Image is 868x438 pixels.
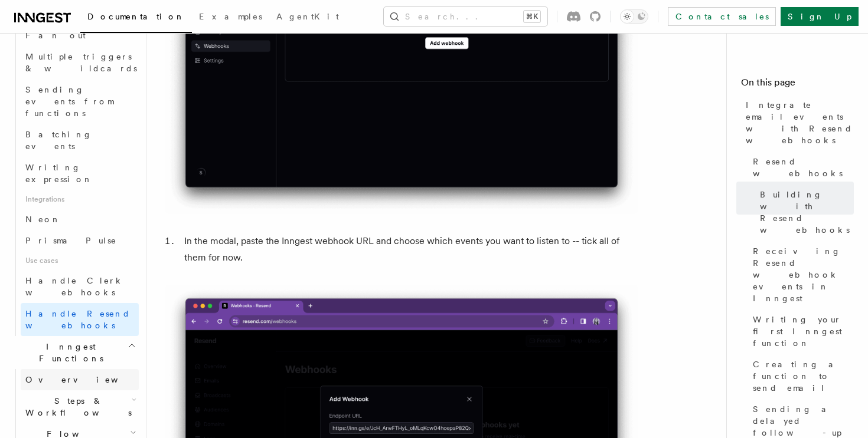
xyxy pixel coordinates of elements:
[269,4,346,32] a: AgentKit
[21,390,139,423] button: Steps & Workflows
[21,190,139,209] span: Integrations
[21,395,132,419] span: Steps & Workflows
[21,157,139,190] a: Writing expression
[748,354,854,399] a: Creating a function to send email
[80,4,192,33] a: Documentation
[21,25,139,46] a: Fan out
[748,241,854,309] a: Receiving Resend webhook events in Inngest
[748,309,854,354] a: Writing your first Inngest function
[25,163,93,184] span: Writing expression
[21,124,139,157] a: Batching events
[21,270,139,303] a: Handle Clerk webhooks
[753,358,854,394] span: Creating a function to send email
[781,7,859,26] a: Sign Up
[192,4,269,32] a: Examples
[9,341,128,364] span: Inngest Functions
[25,215,61,224] span: Neon
[760,189,854,236] span: Building with Resend webhooks
[753,156,854,179] span: Resend webhooks
[87,12,185,21] span: Documentation
[25,130,92,151] span: Batching events
[21,209,139,230] a: Neon
[25,85,113,118] span: Sending events from functions
[755,184,854,241] a: Building with Resend webhooks
[524,11,540,22] kbd: ⌘K
[9,336,139,369] button: Inngest Functions
[741,75,854,94] h4: On this page
[753,314,854,349] span: Writing your first Inngest function
[668,7,776,26] a: Contact sales
[276,12,339,21] span: AgentKit
[181,233,638,266] li: In the modal, paste the Inngest webhook URL and choose which events you want to listen to -- tick...
[753,245,854,304] span: Receiving Resend webhook events in Inngest
[21,46,139,79] a: Multiple triggers & wildcards
[25,375,147,384] span: Overview
[25,309,130,330] span: Handle Resend webhooks
[21,303,139,336] a: Handle Resend webhooks
[25,31,86,40] span: Fan out
[620,9,648,24] button: Toggle dark mode
[746,99,854,146] span: Integrate email events with Resend webhooks
[25,276,124,297] span: Handle Clerk webhooks
[748,151,854,184] a: Resend webhooks
[21,369,139,390] a: Overview
[384,7,547,26] button: Search...⌘K
[21,230,139,251] a: Prisma Pulse
[741,94,854,151] a: Integrate email events with Resend webhooks
[25,52,137,73] span: Multiple triggers & wildcards
[25,236,117,245] span: Prisma Pulse
[21,79,139,124] a: Sending events from functions
[21,251,139,270] span: Use cases
[199,12,262,21] span: Examples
